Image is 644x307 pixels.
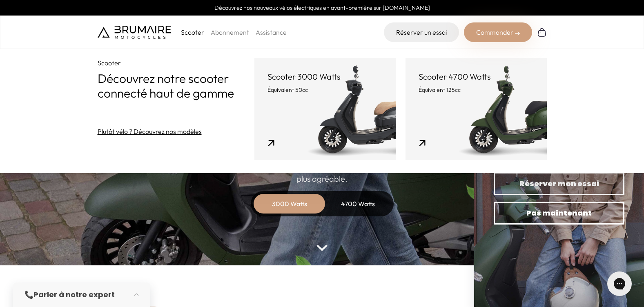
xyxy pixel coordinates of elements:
p: Scooter [181,27,204,37]
p: Scooter [98,58,254,68]
div: Commander [464,22,532,42]
p: Équivalent 125cc [419,86,534,94]
a: Réserver un essai [384,22,459,42]
a: Assistance [256,28,287,36]
a: Plutôt vélo ? Découvrez nos modèles [98,127,202,136]
a: Scooter 3000 Watts Équivalent 50cc [254,58,396,160]
iframe: Gorgias live chat messenger [603,269,636,299]
p: Scooter 3000 Watts [267,71,383,82]
p: Découvrez notre scooter connecté haut de gamme [98,71,254,100]
img: Panier [537,27,547,37]
img: right-arrow-2.png [515,31,520,36]
img: Brumaire Motocycles [98,26,171,39]
img: arrow-bottom.png [316,245,327,251]
div: 3000 Watts [257,194,322,214]
p: Scooter 4700 Watts [419,71,534,82]
div: 4700 Watts [325,194,391,214]
a: Abonnement [211,28,249,36]
p: Équivalent 50cc [267,86,383,94]
a: Scooter 4700 Watts Équivalent 125cc [406,58,547,160]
